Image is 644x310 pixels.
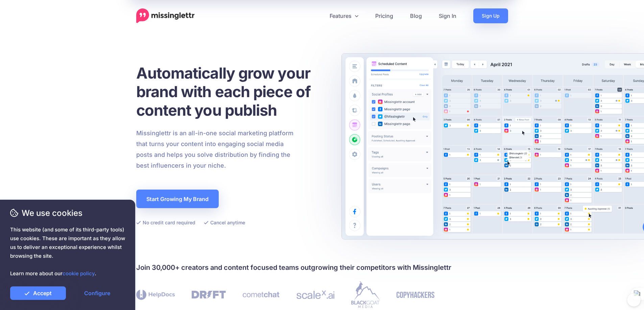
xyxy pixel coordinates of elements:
a: Home [136,8,195,23]
a: Sign In [430,8,465,23]
a: Blog [402,8,430,23]
h4: Join 30,000+ creators and content focused teams outgrowing their competitors with Missinglettr [136,262,508,273]
span: This website (and some of its third-party tools) use cookies. These are important as they allow u... [10,225,125,278]
p: Missinglettr is an all-in-one social marketing platform that turns your content into engaging soc... [136,128,294,171]
a: cookie policy [63,270,95,277]
li: Cancel anytime [204,218,245,227]
a: Features [321,8,367,23]
span: We use cookies [10,207,125,219]
li: No credit card required [136,218,195,227]
h1: Automatically grow your brand with each piece of content you publish [136,64,327,119]
a: Accept [10,286,66,300]
a: Pricing [367,8,402,23]
a: Configure [69,286,125,300]
a: Start Growing My Brand [136,190,219,208]
a: Sign Up [473,8,508,23]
